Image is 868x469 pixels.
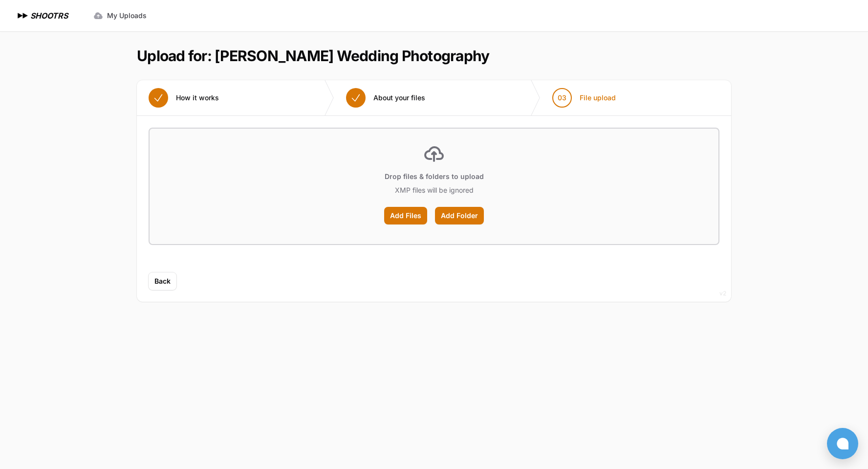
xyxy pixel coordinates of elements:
[137,47,489,65] h1: Upload for: [PERSON_NAME] Wedding Photography
[435,207,484,224] label: Add Folder
[16,10,68,22] a: SHOOTRS SHOOTRS
[385,172,484,181] p: Drop files & folders to upload
[373,93,425,103] span: About your files
[719,288,726,299] div: v2
[149,272,176,290] button: Back
[558,93,566,103] span: 03
[827,428,858,459] button: Open chat window
[334,80,437,115] button: About your files
[30,10,68,22] h1: SHOOTRS
[580,93,616,103] span: File upload
[541,80,628,115] button: 03 File upload
[87,7,152,24] a: My Uploads
[137,80,231,115] button: How it works
[154,276,171,286] span: Back
[107,11,147,21] span: My Uploads
[395,185,474,195] p: XMP files will be ignored
[16,10,30,22] img: SHOOTRS
[384,207,427,224] label: Add Files
[176,93,219,103] span: How it works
